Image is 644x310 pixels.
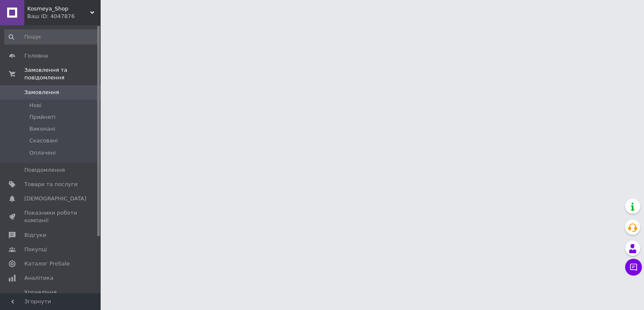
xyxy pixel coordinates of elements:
span: Замовлення та повідомлення [24,66,101,81]
span: Скасовані [29,137,58,144]
div: Ваш ID: 4047876 [27,13,101,20]
span: Товари та послуги [24,181,78,188]
input: Пошук [4,29,99,45]
span: Каталог ProSale [24,260,70,268]
span: Оплачені [29,149,56,157]
span: Замовлення [24,89,59,96]
span: Kosmeya_Shop [27,5,90,13]
span: Прийняті [29,113,55,121]
span: Виконані [29,125,55,133]
span: Нові [29,102,42,109]
span: Повідомлення [24,166,65,174]
button: Чат з покупцем [625,259,642,276]
span: Показники роботи компанії [24,209,78,224]
span: Управління сайтом [24,289,78,304]
span: [DEMOGRAPHIC_DATA] [24,195,86,202]
span: Головна [24,52,48,60]
span: Відгуки [24,231,46,239]
span: Аналітика [24,274,53,282]
span: Покупці [24,246,47,253]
